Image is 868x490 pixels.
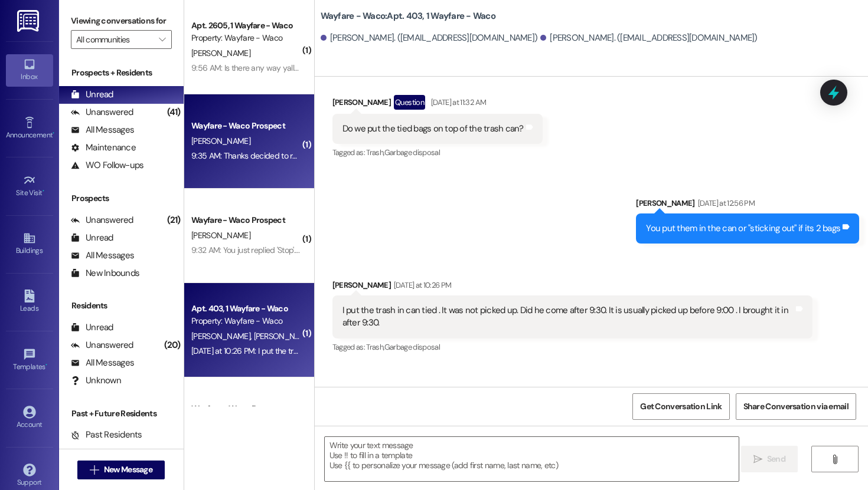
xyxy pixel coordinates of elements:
[640,400,722,413] span: Get Conversation Link
[191,302,301,315] div: Apt. 403, 1 Wayfare - Waco
[253,331,312,341] span: [PERSON_NAME]
[71,159,143,172] div: WO Follow-ups
[384,342,440,352] span: Garbage disposal
[191,331,254,341] span: [PERSON_NAME]
[71,321,113,334] div: Unread
[366,342,384,352] span: Trash ,
[743,400,849,413] span: Share Conversation via email
[90,465,99,475] i: 
[321,32,538,44] div: [PERSON_NAME]. ([EMAIL_ADDRESS][DOMAIN_NAME])
[71,249,134,262] div: All Messages
[632,393,729,420] button: Get Conversation Link
[767,453,785,465] span: Send
[391,279,451,291] div: [DATE] at 10:26 PM
[6,286,53,318] a: Leads
[191,403,301,415] div: Wayfare - Waco Prospect
[191,48,250,58] span: [PERSON_NAME]
[394,95,425,110] div: Question
[164,103,184,121] div: (41)
[53,129,54,137] span: •
[71,429,142,441] div: Past Residents
[695,197,755,209] div: [DATE] at 12:56 PM
[736,393,856,420] button: Share Conversation via email
[191,315,301,327] div: Property: Wayfare - Waco
[59,67,184,79] div: Prospects + Residents
[428,96,486,108] div: [DATE] at 11:32 AM
[71,88,113,101] div: Unread
[71,232,113,244] div: Unread
[191,32,301,44] div: Property: Wayfare - Waco
[191,136,250,146] span: [PERSON_NAME]
[332,279,813,295] div: [PERSON_NAME]
[6,402,53,434] a: Account
[191,120,301,132] div: Wayfare - Waco Prospect
[646,222,840,235] div: You put them in the can or "sticking out" if its 2 bags
[71,214,133,226] div: Unanswered
[71,124,134,136] div: All Messages
[191,214,301,226] div: Wayfare - Waco Prospect
[161,336,184,354] div: (20)
[71,142,136,154] div: Maintenance
[332,338,813,356] div: Tagged as:
[741,446,798,472] button: Send
[191,230,250,241] span: [PERSON_NAME]
[830,455,839,464] i: 
[71,374,121,387] div: Unknown
[159,35,165,44] i: 
[366,147,384,157] span: Trash ,
[104,463,152,476] span: New Message
[76,30,153,49] input: All communities
[59,192,184,205] div: Prospects
[6,228,53,260] a: Buildings
[17,10,41,32] img: ResiDesk Logo
[71,106,133,119] div: Unanswered
[384,147,440,157] span: Garbage disposal
[332,95,543,114] div: [PERSON_NAME]
[191,19,301,32] div: Apt. 2605, 1 Wayfare - Waco
[540,32,758,44] div: [PERSON_NAME]. ([EMAIL_ADDRESS][DOMAIN_NAME])
[191,63,559,73] div: 9:56 AM: Is there any way yall can give me anything to turn in to a new place I'm trying to get a...
[332,144,543,161] div: Tagged as:
[342,304,794,330] div: I put the trash in can tied . It was not picked up. Did he come after 9:30. It is usually picked ...
[77,461,165,479] button: New Message
[71,357,134,369] div: All Messages
[6,170,53,202] a: Site Visit •
[45,361,47,369] span: •
[191,346,706,356] div: [DATE] at 10:26 PM: I put the trash in can tied . It was not picked up. Did he come after 9:30. I...
[59,407,184,420] div: Past + Future Residents
[6,54,53,86] a: Inbox
[71,267,139,279] div: New Inbounds
[342,123,524,135] div: Do we put the tied bags on top of the trash can?
[71,446,151,459] div: Future Residents
[636,197,859,213] div: [PERSON_NAME]
[164,211,184,229] div: (21)
[321,10,495,22] b: Wayfare - Waco: Apt. 403, 1 Wayfare - Waco
[59,300,184,312] div: Residents
[191,245,642,255] div: 9:32 AM: You just replied 'Stop'. Are you sure you want to opt out of this thread? Please reply w...
[6,344,53,376] a: Templates •
[753,455,762,464] i: 
[43,187,44,195] span: •
[71,12,172,30] label: Viewing conversations for
[191,150,388,161] div: 9:35 AM: Thanks decided to relocate to [PERSON_NAME]
[71,339,133,351] div: Unanswered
